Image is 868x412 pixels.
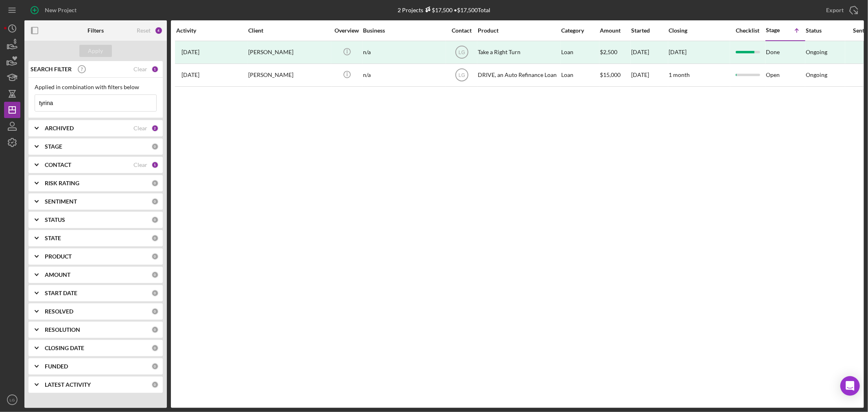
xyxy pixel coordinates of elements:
[363,64,444,86] div: n/a
[176,27,247,34] div: Activity
[87,27,104,34] b: Filters
[600,42,630,63] div: $2,500
[133,162,147,168] div: Clear
[818,2,864,18] button: Export
[151,381,159,388] div: 0
[151,216,159,224] div: 0
[151,66,159,73] div: 1
[133,125,147,131] div: Clear
[151,289,159,297] div: 0
[631,42,668,63] div: [DATE]
[806,27,845,34] div: Status
[35,84,157,90] div: Applied in combination with filters below
[248,42,330,63] div: [PERSON_NAME]
[24,2,85,18] button: New Project
[45,308,73,315] b: RESOLVED
[600,71,621,78] span: $15,000
[45,290,77,296] b: START DATE
[181,72,199,78] time: 2025-09-24 21:27
[669,27,730,34] div: Closing
[363,42,444,63] div: n/a
[669,71,690,78] time: 1 month
[45,143,62,150] b: STAGE
[458,72,465,78] text: LG
[398,7,491,13] div: 2 Projects • $17,500 Total
[88,45,103,57] div: Apply
[151,143,159,150] div: 0
[10,398,15,402] text: LG
[181,49,199,55] time: 2024-10-30 19:35
[151,344,159,352] div: 0
[248,64,330,86] div: [PERSON_NAME]
[155,26,163,35] div: 4
[45,217,65,223] b: STATUS
[151,363,159,370] div: 0
[4,392,20,408] button: LG
[458,50,465,55] text: LG
[826,2,844,18] div: Export
[45,253,72,260] b: PRODUCT
[669,49,687,55] div: [DATE]
[45,180,79,186] b: RISK RATING
[133,66,147,72] div: Clear
[151,253,159,260] div: 0
[151,125,159,132] div: 2
[424,7,453,13] div: $17,500
[446,27,477,34] div: Contact
[766,42,805,63] div: Done
[631,27,668,34] div: Started
[478,42,559,63] div: Take a Right Turn
[363,27,444,34] div: Business
[45,125,74,131] b: ARCHIVED
[151,234,159,242] div: 0
[79,45,112,57] button: Apply
[631,64,668,86] div: [DATE]
[730,27,765,34] div: Checklist
[561,42,599,63] div: Loan
[45,272,70,278] b: AMOUNT
[45,198,77,205] b: SENTIMENT
[45,381,91,388] b: LATEST ACTIVITY
[151,308,159,315] div: 0
[332,27,362,34] div: Overview
[45,345,84,351] b: CLOSING DATE
[45,327,80,333] b: RESOLUTION
[806,49,827,55] div: Ongoing
[766,64,805,86] div: Open
[151,198,159,205] div: 0
[45,2,77,18] div: New Project
[151,326,159,333] div: 0
[137,27,151,34] div: Reset
[478,64,559,86] div: DRIVE, an Auto Refinance Loan
[31,66,72,72] b: SEARCH FILTER
[766,27,785,33] div: Stage
[151,161,159,169] div: 1
[600,27,630,34] div: Amount
[45,363,68,370] b: FUNDED
[45,162,71,168] b: CONTACT
[561,27,599,34] div: Category
[151,180,159,187] div: 0
[45,235,61,241] b: STATE
[478,27,559,34] div: Product
[840,376,860,396] div: Open Intercom Messenger
[151,271,159,278] div: 0
[248,27,330,34] div: Client
[561,64,599,86] div: Loan
[806,72,827,78] div: Ongoing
